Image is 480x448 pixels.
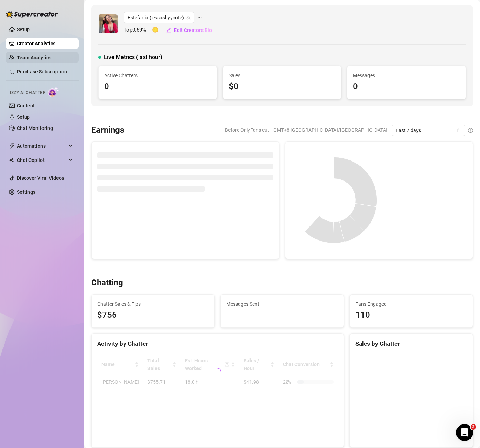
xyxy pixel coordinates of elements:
[229,72,336,79] span: Sales
[91,277,123,289] h3: Chatting
[99,14,118,33] img: Estefania
[17,55,51,60] a: Team Analytics
[17,175,64,181] a: Discover Viral Videos
[174,27,212,33] span: Edit Creator's Bio
[10,90,45,96] span: Izzy AI Chatter
[355,300,467,308] span: Fans Engaged
[6,11,58,18] img: logo-BBDzfeDw.svg
[104,80,211,93] div: 0
[9,158,14,163] img: Chat Copilot
[396,125,461,136] span: Last 7 days
[456,424,473,441] iframe: Intercom live chat
[17,125,53,131] a: Chat Monitoring
[17,69,67,74] a: Purchase Subscription
[225,125,269,135] span: Before OnlyFans cut
[104,53,162,61] span: Live Metrics (last hour)
[97,339,338,349] div: Activity by Chatter
[471,424,476,430] span: 2
[273,125,387,135] span: GMT+8 [GEOGRAPHIC_DATA]/[GEOGRAPHIC_DATA]
[166,28,171,33] span: edit
[226,300,338,308] span: Messages Sent
[104,72,211,79] span: Active Chatters
[186,15,191,20] span: team
[17,38,73,49] a: Creator Analytics
[355,339,467,349] div: Sales by Chatter
[197,12,202,23] span: ellipsis
[353,72,460,79] span: Messages
[213,367,222,376] span: loading
[9,143,15,149] span: thunderbolt
[355,309,467,322] div: 110
[124,26,152,34] span: Top 0.69 %
[17,154,67,166] span: Chat Copilot
[97,309,209,322] span: $756
[17,140,67,152] span: Automations
[166,25,212,36] button: Edit Creator's Bio
[457,128,461,132] span: calendar
[17,114,30,120] a: Setup
[17,103,35,108] a: Content
[91,125,124,136] h3: Earnings
[17,27,30,32] a: Setup
[17,189,35,195] a: Settings
[48,87,59,97] img: AI Chatter
[353,80,460,93] div: 0
[128,12,190,23] span: Estefania (jessashyycute)
[229,80,336,93] div: $0
[468,128,473,133] span: info-circle
[152,26,166,34] span: 🙂
[97,300,209,308] span: Chatter Sales & Tips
